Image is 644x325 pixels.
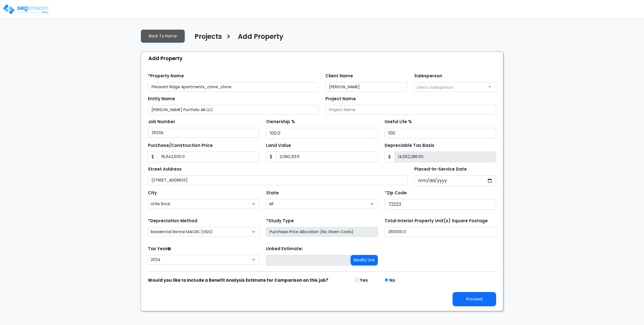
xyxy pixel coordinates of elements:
label: Purchase/Construction Price [148,142,213,149]
input: Land Value [276,152,378,162]
label: Depreciable Tax Basis [385,142,434,149]
input: Useful Life % [385,128,496,138]
label: *Property Name [148,73,184,79]
input: Entity Name [148,105,319,115]
input: Client Name [325,82,408,92]
a: Back To Home [141,30,185,43]
label: Street Address [148,166,182,173]
button: Proceed [453,292,496,306]
label: Land Value [266,142,291,149]
label: Job Number [148,119,175,125]
span: $ [266,152,276,162]
input: Zip Code [385,199,496,210]
label: Ownership % [266,119,295,125]
label: Salesperson [414,73,442,79]
div: Add Property [144,52,503,64]
h4: Projects [195,33,222,42]
img: logo_pro_r.png [2,4,50,15]
label: Entity Name [148,96,175,102]
input: Job Number [148,128,259,138]
h3: > [226,32,231,43]
button: Modify Link [351,255,378,266]
span: $ [148,152,158,162]
label: *Zip Code [385,190,407,196]
label: Project Name [325,96,356,102]
h4: Add Property [238,33,283,42]
input: Purchase or Construction Price [158,152,259,162]
input: total square foot [385,227,496,237]
label: Placed-In-Service Date [414,166,467,173]
label: Yes [360,277,368,284]
input: 0.00 [394,152,496,162]
input: Property Name [148,82,319,92]
label: No [389,277,395,284]
input: Ownership % [266,128,378,138]
input: Project Name [325,105,496,115]
label: State [266,190,279,196]
span: $ [385,152,395,162]
a: Projects [190,33,222,44]
label: Client Name [325,73,353,79]
input: Street Address [148,175,408,185]
label: *Study Type [266,218,294,224]
a: Add Property [234,33,283,44]
label: *Depreciation Method [148,218,197,224]
label: Total Interior Property Unit(s) Square Footage [385,218,488,224]
span: Select Salesperson [417,85,454,90]
label: City [148,190,157,196]
strong: Would you like to include a Benefit Analysis Estimate for Comparison on this job? [148,277,328,283]
label: Linked Estimate: [266,246,303,252]
label: Useful Life % [385,119,412,125]
label: Tax Year [148,246,171,252]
